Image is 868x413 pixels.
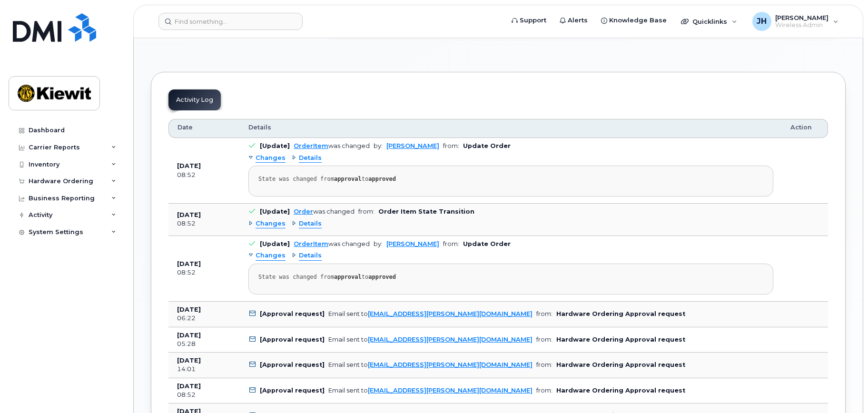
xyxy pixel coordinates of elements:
span: Wireless Admin [775,21,829,29]
span: Details [299,154,322,163]
b: Hardware Ordering Approval request [556,336,685,343]
a: Alerts [553,11,594,30]
div: Josh Herberger [746,12,845,31]
span: Details [248,123,271,132]
iframe: Messenger Launcher [827,372,861,406]
strong: approval [334,274,362,280]
div: 06:22 [177,314,231,323]
div: 14:01 [177,365,231,374]
span: Details [299,251,322,260]
div: 08:52 [177,268,231,277]
span: [PERSON_NAME] [775,14,829,21]
b: [Update] [260,240,290,247]
a: Order [294,208,313,215]
div: Quicklinks [674,12,744,31]
span: Quicklinks [692,18,727,25]
b: [Approval request] [260,310,325,317]
div: Email sent to [328,336,533,343]
span: by: [374,142,383,149]
span: from: [536,310,552,317]
div: was changed [294,240,370,247]
b: [Update] [260,142,290,149]
b: [Update] [260,208,290,215]
div: 08:52 [177,219,231,228]
span: from: [443,142,459,149]
span: Details [299,219,322,228]
b: Hardware Ordering Approval request [556,361,685,368]
a: [EMAIL_ADDRESS][PERSON_NAME][DOMAIN_NAME] [368,387,533,394]
a: [EMAIL_ADDRESS][PERSON_NAME][DOMAIN_NAME] [368,336,533,343]
div: Email sent to [328,387,533,394]
input: Find something... [158,13,303,30]
div: was changed [294,142,370,149]
b: [Approval request] [260,336,325,343]
span: from: [536,336,552,343]
a: OrderItem [294,240,328,247]
strong: approval [334,176,362,182]
b: Hardware Ordering Approval request [556,387,685,394]
b: [Approval request] [260,387,325,394]
b: Order Item State Transition [378,208,474,215]
span: Knowledge Base [609,16,667,25]
span: JH [757,16,767,27]
a: OrderItem [294,142,328,149]
b: [DATE] [177,383,201,390]
b: [DATE] [177,162,201,169]
b: [DATE] [177,306,201,313]
div: Email sent to [328,361,533,368]
div: Email sent to [328,310,533,317]
span: Support [520,16,546,25]
span: Date [178,123,193,132]
a: [PERSON_NAME] [386,142,439,149]
span: from: [536,387,552,394]
span: from: [536,361,552,368]
strong: approved [368,176,396,182]
b: Hardware Ordering Approval request [556,310,685,317]
div: 08:52 [177,391,231,399]
th: Action [782,119,828,138]
a: [PERSON_NAME] [386,240,439,247]
b: Update Order [463,240,511,247]
div: was changed [294,208,355,215]
a: [EMAIL_ADDRESS][PERSON_NAME][DOMAIN_NAME] [368,310,533,317]
div: 05:28 [177,340,231,348]
span: Changes [256,219,286,228]
span: Alerts [568,16,588,25]
div: State was changed from to [258,274,763,281]
span: from: [358,208,375,215]
b: [DATE] [177,211,201,218]
strong: approved [368,274,396,280]
b: [DATE] [177,332,201,339]
a: Support [505,11,553,30]
div: 08:52 [177,171,231,179]
b: [DATE] [177,357,201,364]
span: by: [374,240,383,247]
span: from: [443,240,459,247]
div: State was changed from to [258,176,763,183]
a: Knowledge Base [594,11,673,30]
b: [Approval request] [260,361,325,368]
a: [EMAIL_ADDRESS][PERSON_NAME][DOMAIN_NAME] [368,361,533,368]
span: Changes [256,251,286,260]
span: Changes [256,154,286,163]
b: Update Order [463,142,511,149]
b: [DATE] [177,260,201,267]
